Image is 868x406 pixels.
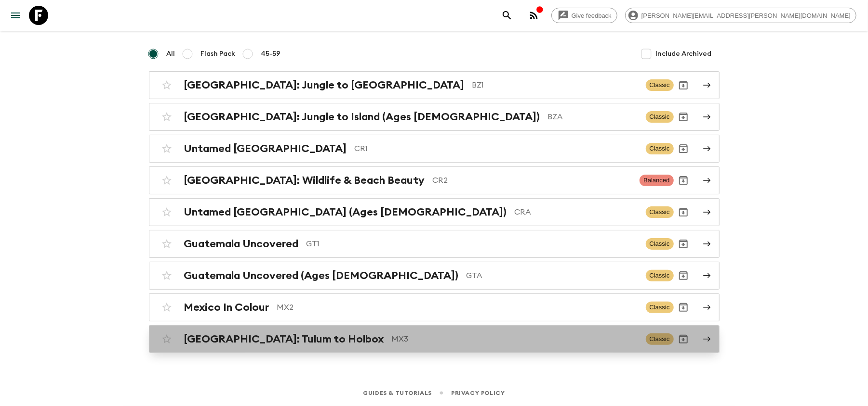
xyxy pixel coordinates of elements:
[646,333,674,345] span: Classic
[646,111,674,123] span: Classic
[640,175,673,186] span: Balanced
[149,325,720,353] a: [GEOGRAPHIC_DATA]: Tulum to HolboxMX3ClassicArchive
[184,111,540,123] h2: [GEOGRAPHIC_DATA]: Jungle to Island (Ages [DEMOGRAPHIC_DATA])
[149,166,720,194] a: [GEOGRAPHIC_DATA]: Wildlife & Beach BeautyCR2BalancedArchive
[497,6,517,25] button: search adventures
[261,49,281,59] span: 45-59
[149,262,720,290] a: Guatemala Uncovered (Ages [DEMOGRAPHIC_DATA])GTAClassicArchive
[674,234,693,254] button: Archive
[636,12,856,19] span: [PERSON_NAME][EMAIL_ADDRESS][PERSON_NAME][DOMAIN_NAME]
[646,302,674,313] span: Classic
[674,139,693,158] button: Archive
[451,388,505,398] a: Privacy Policy
[184,206,507,218] h2: Untamed [GEOGRAPHIC_DATA] (Ages [DEMOGRAPHIC_DATA])
[184,142,347,155] h2: Untamed [GEOGRAPHIC_DATA]
[6,6,25,25] button: menu
[355,143,638,154] p: CR1
[646,206,674,218] span: Classic
[307,238,638,250] p: GT1
[149,103,720,131] a: [GEOGRAPHIC_DATA]: Jungle to Island (Ages [DEMOGRAPHIC_DATA])BZAClassicArchive
[472,79,638,91] p: BZ1
[184,301,269,314] h2: Mexico In Colour
[625,8,856,23] div: [PERSON_NAME][EMAIL_ADDRESS][PERSON_NAME][DOMAIN_NAME]
[656,49,712,59] span: Include Archived
[674,107,693,127] button: Archive
[674,298,693,317] button: Archive
[674,76,693,95] button: Archive
[551,8,617,23] a: Give feedback
[184,238,299,250] h2: Guatemala Uncovered
[433,175,632,186] p: CR2
[184,269,459,282] h2: Guatemala Uncovered (Ages [DEMOGRAPHIC_DATA])
[277,302,638,313] p: MX2
[149,198,720,226] a: Untamed [GEOGRAPHIC_DATA] (Ages [DEMOGRAPHIC_DATA])CRAClassicArchive
[363,388,432,398] a: Guides & Tutorials
[149,230,720,258] a: Guatemala UncoveredGT1ClassicArchive
[184,174,425,187] h2: [GEOGRAPHIC_DATA]: Wildlife & Beach Beauty
[646,79,674,91] span: Classic
[167,49,175,59] span: All
[184,333,384,345] h2: [GEOGRAPHIC_DATA]: Tulum to Holbox
[515,206,638,218] p: CRA
[467,270,638,281] p: GTA
[392,333,638,345] p: MX3
[646,238,674,250] span: Classic
[149,293,720,321] a: Mexico In ColourMX2ClassicArchive
[548,111,638,123] p: BZA
[646,270,674,281] span: Classic
[149,71,720,99] a: [GEOGRAPHIC_DATA]: Jungle to [GEOGRAPHIC_DATA]BZ1ClassicArchive
[674,171,693,190] button: Archive
[149,135,720,163] a: Untamed [GEOGRAPHIC_DATA]CR1ClassicArchive
[646,143,674,154] span: Classic
[184,79,465,91] h2: [GEOGRAPHIC_DATA]: Jungle to [GEOGRAPHIC_DATA]
[201,49,236,59] span: Flash Pack
[674,330,693,349] button: Archive
[566,12,617,19] span: Give feedback
[674,266,693,285] button: Archive
[674,203,693,222] button: Archive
